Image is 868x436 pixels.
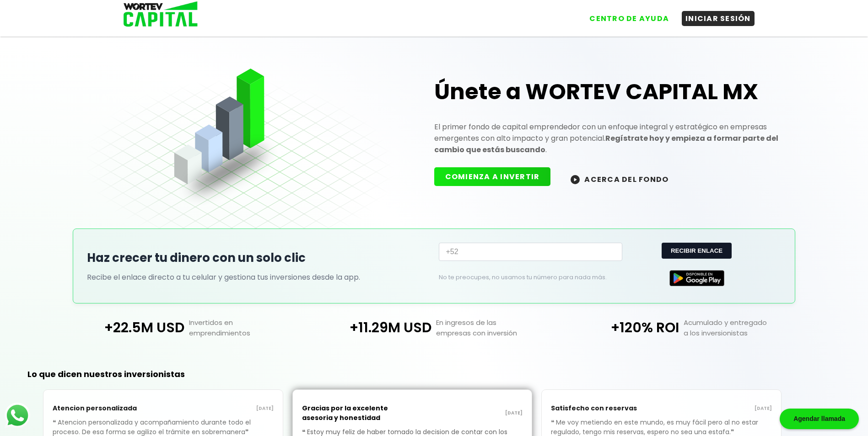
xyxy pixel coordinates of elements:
p: [DATE] [662,405,772,412]
p: Acumulado y entregado a los inversionistas [679,317,805,338]
a: INICIAR SESIÓN [673,4,755,26]
p: [DATE] [163,405,273,412]
p: +22.5M USD [63,317,184,338]
button: CENTRO DE AYUDA [586,11,673,26]
h1: Únete a WORTEV CAPITAL MX [434,77,782,106]
p: Satisfecho con reservas [551,399,661,418]
button: ACERCA DEL FONDO [560,169,679,189]
p: [DATE] [412,409,523,417]
p: Invertidos en emprendimientos [184,317,310,338]
p: +11.29M USD [310,317,431,338]
img: wortev-capital-acerca-del-fondo [571,175,580,184]
div: Agendar llamada [780,409,859,429]
button: RECIBIR ENLACE [662,243,732,259]
h2: Haz crecer tu dinero con un solo clic [87,249,430,267]
p: Recibe el enlace directo a tu celular y gestiona tus inversiones desde la app. [87,271,430,283]
p: Gracias por la excelente asesoria y honestidad [302,399,412,427]
a: COMIENZA A INVERTIR [434,173,560,184]
p: +120% ROI [558,317,679,338]
img: Google Play [669,270,724,286]
button: COMIENZA A INVERTIR [434,167,551,186]
span: ❝ [53,418,58,427]
p: En ingresos de las empresas con inversión [431,317,557,338]
p: No te preocupes, no usamos tu número para nada más. [439,273,608,282]
p: Atencion personalizada [53,399,163,418]
strong: Regístrate hoy y empieza a formar parte del cambio que estás buscando [434,133,778,155]
p: El primer fondo de capital emprendedor con un enfoque integral y estratégico en empresas emergent... [434,121,782,155]
a: CENTRO DE AYUDA [577,4,673,26]
span: ❝ [551,418,556,427]
button: INICIAR SESIÓN [682,11,755,26]
img: logos_whatsapp-icon.242b2217.svg [5,403,30,428]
